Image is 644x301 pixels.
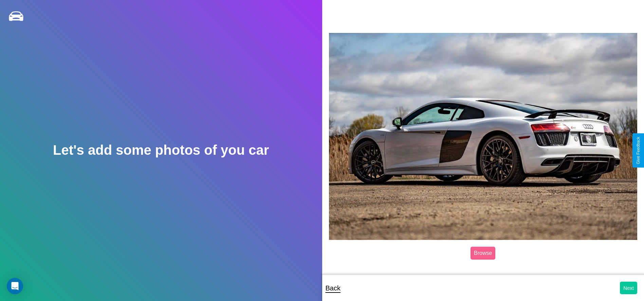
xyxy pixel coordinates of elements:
button: Next [620,282,637,294]
div: Open Intercom Messenger [7,278,23,294]
img: posted [329,33,638,240]
h2: Let's add some photos of you car [53,143,269,158]
div: Give Feedback [636,137,641,164]
p: Back [326,282,341,294]
label: Browse [471,247,495,260]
